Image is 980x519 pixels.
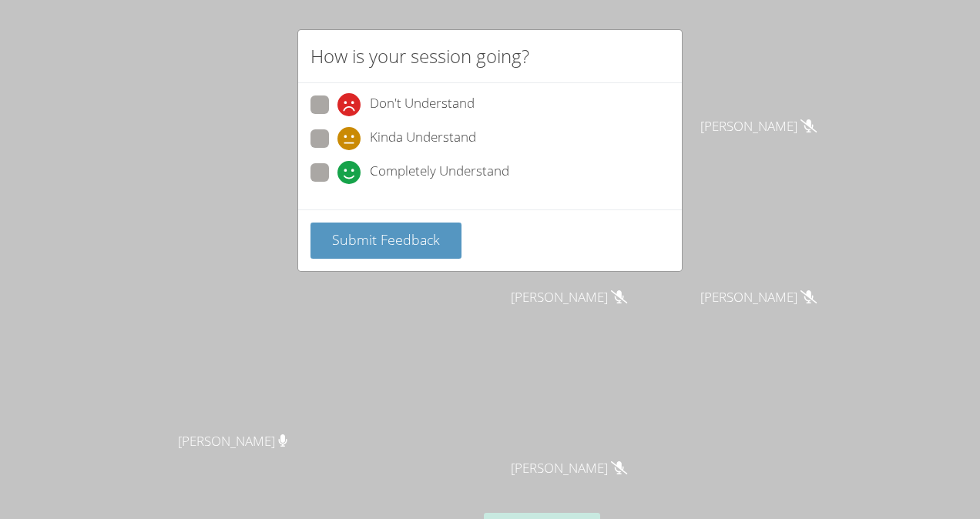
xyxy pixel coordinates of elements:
[370,161,509,184] span: Completely Understand
[310,223,461,259] button: Submit Feedback
[370,93,475,116] span: Don't Understand
[310,42,529,70] h2: How is your session going?
[370,127,476,150] span: Kinda Understand
[332,230,440,249] span: Submit Feedback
